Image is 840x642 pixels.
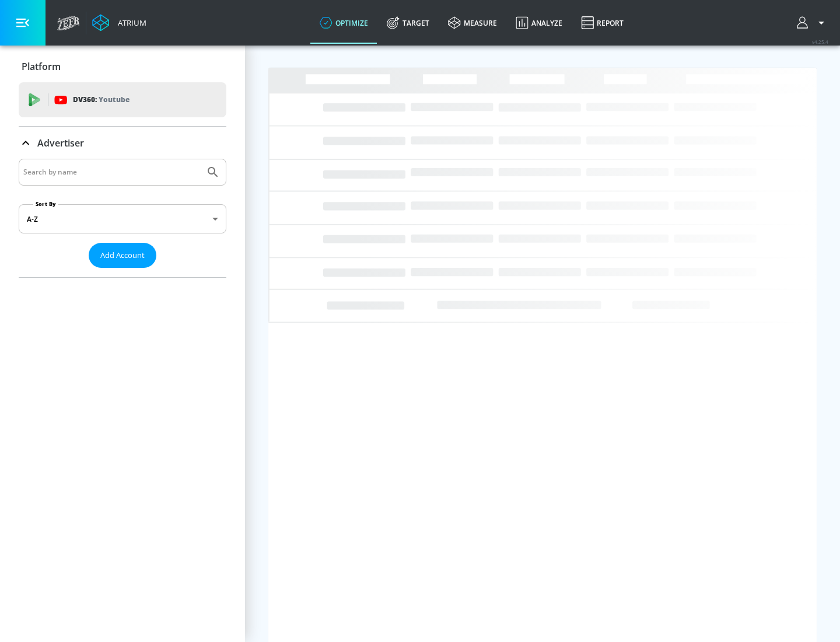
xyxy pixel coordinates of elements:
p: Youtube [99,93,129,106]
nav: list of Advertiser [19,268,226,277]
div: Atrium [113,18,146,28]
a: Report [572,2,633,44]
p: Platform [22,60,61,73]
button: Add Account [89,243,156,268]
a: optimize [310,2,377,44]
div: Advertiser [19,159,226,277]
label: Sort By [33,200,58,208]
p: Advertiser [37,137,84,149]
a: measure [439,2,506,44]
div: DV360: Youtube [19,82,226,117]
span: v 4.25.4 [812,39,828,45]
a: Atrium [92,14,146,32]
div: Platform [19,50,226,83]
p: DV360: [73,93,129,106]
div: Advertiser [19,127,226,159]
span: Add Account [100,249,145,262]
input: Search by name [23,165,200,180]
a: Analyze [506,2,572,44]
a: Target [377,2,439,44]
div: A-Z [19,204,226,233]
